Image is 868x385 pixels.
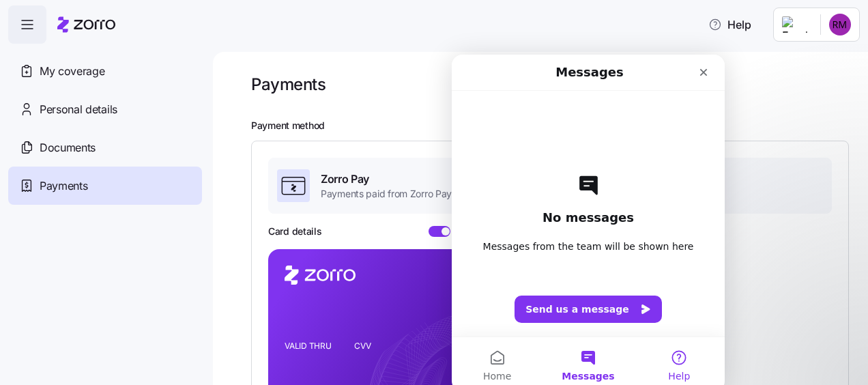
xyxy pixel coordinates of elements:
[40,63,104,80] span: My coverage
[829,14,851,35] img: 722c1d895fb1c399de5ed1d0c4c6d252
[321,187,697,201] span: Payments paid from Zorro Pay and amounts above allowance deducted through payroll
[8,167,202,205] a: Payments
[40,101,117,118] span: Personal details
[268,225,322,238] h3: Card details
[285,341,332,351] tspan: VALID THRU
[40,177,87,195] span: Payments
[321,171,697,188] span: Zorro Pay
[697,11,762,38] button: Help
[251,119,849,132] h2: Payment method
[8,128,202,167] a: Documents
[782,16,809,33] img: Employer logo
[450,226,538,237] span: Show card details
[708,16,751,33] span: Help
[251,74,325,95] h1: Payments
[40,139,96,156] span: Documents
[354,341,371,351] tspan: CVV
[8,90,202,128] a: Personal details
[8,52,202,90] a: My coverage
